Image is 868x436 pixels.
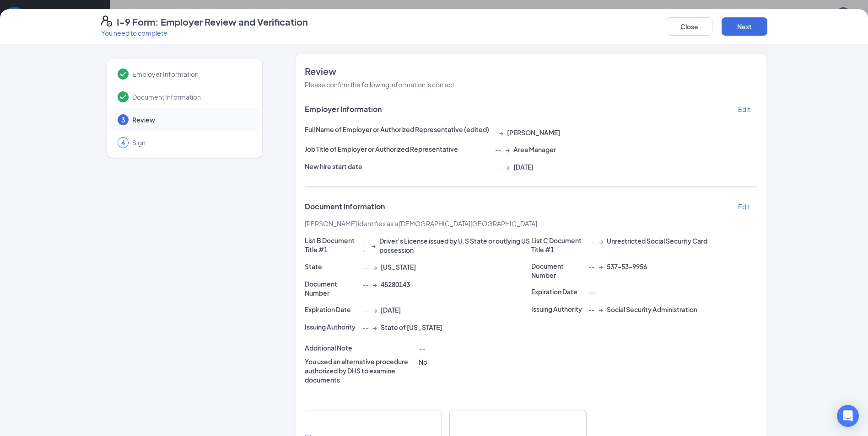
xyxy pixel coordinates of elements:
p: Edit [738,202,750,211]
p: You used an alternative procedure authorized by DHS to examine documents [305,357,415,384]
h4: I-9 Form: Employer Review and Verification [117,16,308,28]
span: [PERSON_NAME] [507,128,560,137]
p: Issuing Authority [531,304,585,314]
span: → [372,305,377,314]
p: Expiration Date [305,305,359,314]
p: Issuing Authority [305,322,359,331]
span: Sign [132,138,249,147]
div: Open Intercom Messenger [837,405,859,427]
p: State [305,262,359,271]
svg: FormI9EVerifyIcon [101,16,112,27]
span: Please confirm the following information is correct. [305,80,456,89]
span: → [372,280,377,289]
span: Area Manager [513,145,556,154]
span: Employer Information [132,69,249,79]
p: Additional Note [305,343,415,352]
span: -- [362,236,367,255]
span: → [372,323,377,332]
span: -- [588,288,595,296]
span: → [598,305,603,314]
span: → [499,128,503,137]
span: Document Information [132,92,249,101]
button: Close [667,17,712,36]
span: No [419,358,427,366]
span: Review [132,115,249,124]
span: -- [362,280,369,289]
p: Edit [738,105,750,114]
span: [PERSON_NAME] identifies as a [DEMOGRAPHIC_DATA][GEOGRAPHIC_DATA] [305,219,537,228]
span: [DATE] [513,162,534,171]
span: Driver’s License issued by U.S State or outlying US possession [379,236,531,255]
span: -- [495,145,501,154]
span: 4 [121,138,125,147]
span: Document Information [305,202,385,211]
p: You need to complete [101,28,308,37]
span: Unrestricted Social Security Card [607,236,707,245]
span: → [371,241,376,250]
span: → [598,236,603,245]
p: Job Title of Employer or Authorized Representative [305,144,491,154]
span: -- [588,262,595,271]
span: → [598,262,603,271]
p: Document Number [305,279,359,298]
span: State of [US_STATE] [381,323,442,332]
span: -- [588,236,595,245]
span: 3 [121,115,125,124]
span: Social Security Administration [607,305,697,314]
p: Document Number [531,261,585,280]
p: New hire start date [305,162,491,171]
span: -- [362,323,369,332]
p: Full Name of Employer or Authorized Representative (edited) [305,125,491,134]
span: 45280143 [381,280,410,289]
span: Review [305,65,757,78]
span: -- [419,344,425,352]
button: Next [722,17,767,36]
span: Employer Information [305,105,382,114]
svg: Checkmark [118,91,129,102]
span: -- [362,262,369,271]
p: List C Document Title #1 [531,236,585,254]
svg: Checkmark [118,69,129,80]
p: Expiration Date [531,287,585,296]
span: 537-53-9956 [607,262,647,271]
span: -- [588,305,595,314]
span: → [505,145,510,154]
span: → [505,162,510,171]
p: List B Document Title #1 [305,236,359,254]
span: -- [495,162,501,171]
span: [DATE] [381,305,401,314]
span: → [372,262,377,271]
span: -- [362,305,369,314]
span: [US_STATE] [381,262,416,271]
